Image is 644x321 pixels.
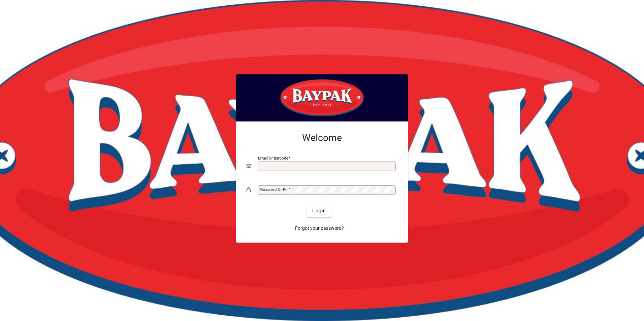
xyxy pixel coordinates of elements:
span: Forgot your password? [295,225,344,232]
a: Forgot your password? [292,222,347,235]
mat-label: Password or Pin [259,187,288,192]
button: Login [307,205,331,217]
mat-label: Email or Barcode [258,155,288,160]
h2: Welcome [247,132,397,144]
span: Login [312,207,326,214]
